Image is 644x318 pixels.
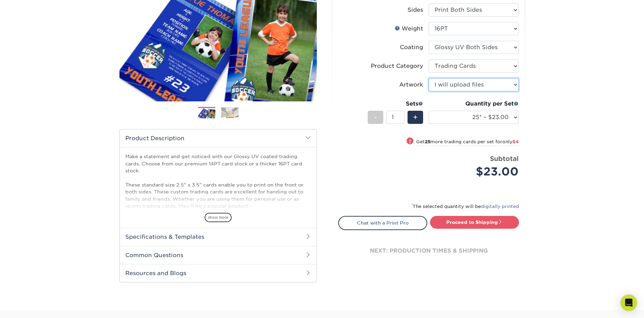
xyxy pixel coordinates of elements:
[368,100,423,108] div: Sets
[120,246,316,264] h2: Common Questions
[205,213,232,222] span: show more
[395,25,423,33] div: Weight
[409,138,411,145] span: !
[400,43,423,52] div: Coating
[2,297,59,316] iframe: Google Customer Reviews
[411,204,519,209] small: The selected quantity will be
[374,112,377,122] span: -
[490,155,519,162] strong: Subtotal
[413,112,418,122] span: +
[221,107,239,118] img: Trading Cards 02
[338,230,519,272] div: next: production times & shipping
[425,139,430,144] strong: 25
[512,139,519,144] span: $4
[434,163,519,180] div: $23.00
[120,129,316,147] h2: Product Description
[430,216,519,228] a: Proceed to Shipping
[120,264,316,282] h2: Resources and Blogs
[198,107,215,119] img: Trading Cards 01
[481,204,519,209] a: digitally printed
[338,216,427,230] a: Chat with a Print Pro
[620,294,637,311] div: Open Intercom Messenger
[502,139,519,144] span: only
[120,228,316,246] h2: Specifications & Templates
[371,62,423,70] div: Product Category
[416,139,519,146] small: Get more trading cards per set for
[399,81,423,89] div: Artwork
[408,6,423,14] div: Sides
[125,153,311,238] p: Make a statement and get noticed with our Glossy UV coated trading cards. Choose from our premium...
[429,100,519,108] div: Quantity per Set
